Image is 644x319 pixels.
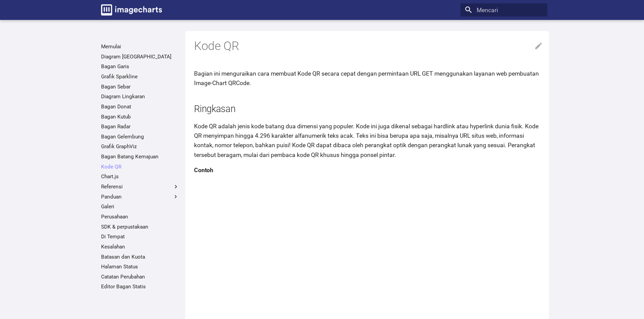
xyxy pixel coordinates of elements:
font: Catatan Perubahan [101,274,145,280]
font: Di Tempat [101,234,125,240]
font: Grafik Sparkline [101,74,138,80]
a: Bagan Radar [101,123,179,130]
font: Bagan Donat [101,104,131,110]
a: Bagan Batang Kemajuan [101,153,179,160]
a: Bagan Donat [101,103,179,110]
font: Kesalahan [101,244,125,250]
font: Chart.js [101,174,119,180]
input: Mencari [460,3,547,17]
font: Batasan dan Kuota [101,254,145,260]
font: SDK & perpustakaan [101,224,148,230]
a: Chart.js [101,173,179,180]
a: Memulai [101,43,179,50]
font: Ringkasan [194,103,236,114]
font: Editor Bagan Statis [101,284,146,290]
a: Kode QR [101,163,179,170]
a: Kesalahan [101,243,179,250]
font: Bagan Garis [101,63,129,70]
a: Batasan dan Kuota [101,254,179,260]
font: Panduan [101,194,122,200]
a: Bagan Sebar [101,83,179,90]
font: Diagram [GEOGRAPHIC_DATA] [101,54,171,60]
font: Galeri [101,204,114,210]
a: Diagram Lingkaran [101,93,179,100]
a: Bagan Gelembung [101,133,179,140]
font: Bagan Sebar [101,84,130,90]
font: Bagan Batang Kemajuan [101,154,159,160]
font: Bagan Radar [101,124,130,130]
font: Grafik GraphViz [101,143,137,150]
a: Catatan Perubahan [101,273,179,280]
a: Galeri [101,203,179,210]
font: Memulai [101,44,121,50]
font: Bagan Kutub [101,114,131,120]
a: Bagan Garis [101,63,179,70]
font: Referensi [101,184,123,190]
font: Bagan Gelembung [101,134,144,140]
font: Kode QR [194,39,239,53]
a: Dokumentasi Bagan Gambar [98,1,165,18]
a: Diagram [GEOGRAPHIC_DATA] [101,53,179,60]
a: Halaman Status [101,263,179,270]
font: Kode QR adalah jenis kode batang dua dimensi yang populer. Kode ini juga dikenal sebagai hardlink... [194,123,539,158]
font: Kode QR [101,164,121,170]
a: Editor Bagan Statis [101,283,179,290]
font: Bagian ini menguraikan cara membuat Kode QR secara cepat dengan permintaan URL GET menggunakan la... [194,70,539,86]
img: logo [101,4,162,16]
font: Perusahaan [101,214,128,220]
a: Grafik Sparkline [101,73,179,80]
font: Diagram Lingkaran [101,94,145,100]
font: Contoh [194,167,213,174]
a: Bagan Kutub [101,113,179,120]
a: Perusahaan [101,213,179,220]
a: Di Tempat [101,233,179,240]
font: Halaman Status [101,264,138,270]
a: SDK & perpustakaan [101,223,179,230]
a: Grafik GraphViz [101,143,179,150]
